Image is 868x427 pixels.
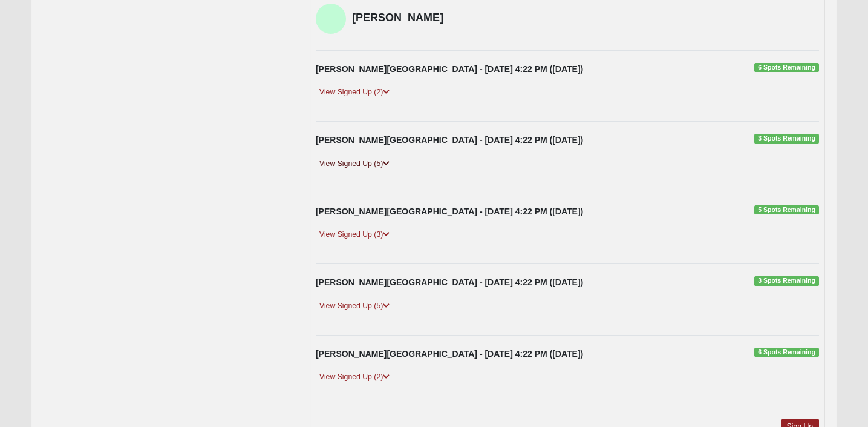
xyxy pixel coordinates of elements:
[316,228,393,241] a: View Signed Up (3)
[754,276,819,286] span: 3 Spots Remaining
[316,277,583,287] strong: [PERSON_NAME][GEOGRAPHIC_DATA] - [DATE] 4:22 PM ([DATE])
[316,371,393,383] a: View Signed Up (2)
[316,135,583,145] strong: [PERSON_NAME][GEOGRAPHIC_DATA] - [DATE] 4:22 PM ([DATE])
[316,207,583,216] strong: [PERSON_NAME][GEOGRAPHIC_DATA] - [DATE] 4:22 PM ([DATE])
[316,349,583,359] strong: [PERSON_NAME][GEOGRAPHIC_DATA] - [DATE] 4:22 PM ([DATE])
[316,64,583,74] strong: [PERSON_NAME][GEOGRAPHIC_DATA] - [DATE] 4:22 PM ([DATE])
[316,4,346,34] img: Fran Bading
[754,205,819,215] span: 5 Spots Remaining
[352,12,471,25] h4: [PERSON_NAME]
[316,157,393,170] a: View Signed Up (5)
[316,86,393,99] a: View Signed Up (2)
[754,63,819,73] span: 6 Spots Remaining
[316,300,393,313] a: View Signed Up (5)
[754,348,819,357] span: 6 Spots Remaining
[754,134,819,144] span: 3 Spots Remaining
